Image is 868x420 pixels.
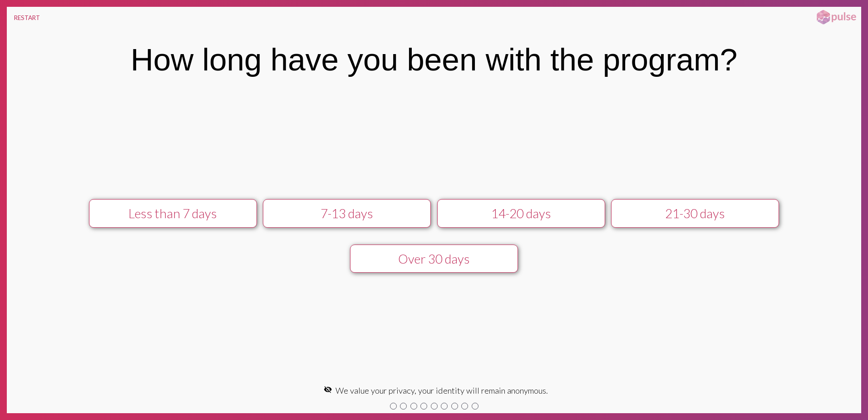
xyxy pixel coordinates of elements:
[324,385,332,394] mat-icon: visibility_off
[7,7,47,29] button: RESTART
[620,206,770,221] div: 21-30 days
[359,251,509,266] div: Over 30 days
[814,9,859,25] img: pulsehorizontalsmall.png
[272,206,422,221] div: 7-13 days
[611,199,779,228] button: 21-30 days
[335,385,548,395] span: We value your privacy, your identity will remain anonymous.
[131,41,738,78] div: How long have you been with the program?
[98,206,248,221] div: Less than 7 days
[437,199,605,228] button: 14-20 days
[350,245,518,273] button: Over 30 days
[446,206,596,221] div: 14-20 days
[263,199,431,228] button: 7-13 days
[89,199,257,228] button: Less than 7 days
